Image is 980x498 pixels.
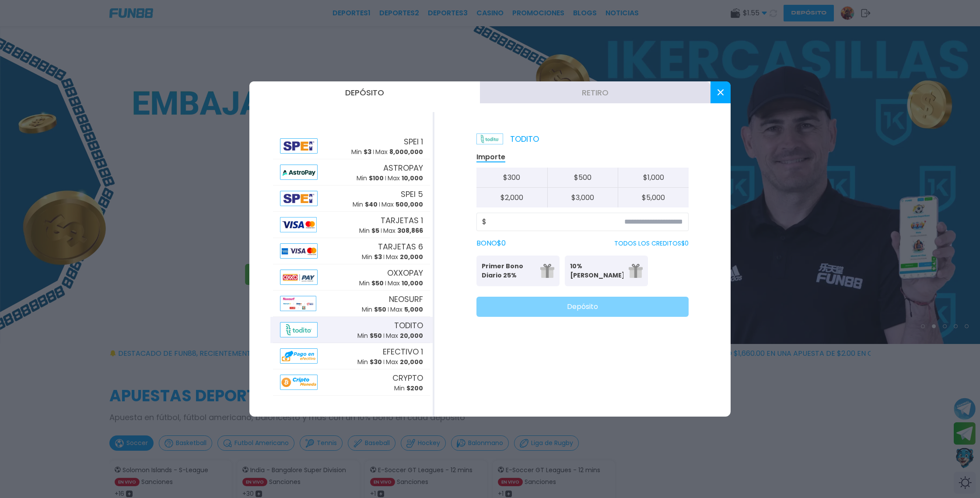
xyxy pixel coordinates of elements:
button: AlipayTARJETAS 6Min $3Max 20,000 [270,238,433,264]
span: ASTROPAY [383,162,423,174]
button: $500 [547,168,618,188]
button: AlipayTODITOMin $50Max 20,000 [270,317,433,343]
button: Retiro [480,81,710,103]
p: Max [386,253,423,262]
p: TODOS LOS CREDITOS $ 0 [614,239,689,248]
span: 8,000,000 [389,147,423,156]
button: $5,000 [618,188,689,207]
span: 10,000 [402,174,423,182]
p: Max [386,331,423,340]
p: Min [357,174,384,183]
button: AlipaySPEI 5Min $40Max 500,000 [270,186,433,212]
p: Max [383,226,423,235]
button: $2,000 [476,188,547,207]
button: AlipaySPEI 1Min $3Max 8,000,000 [270,133,433,159]
span: TARJETAS 1 [381,214,423,226]
span: $ 3 [364,147,371,156]
img: Alipay [280,217,317,232]
p: Min [357,331,382,340]
span: $ 100 [369,174,384,182]
span: TODITO [394,319,423,331]
button: Primer Bono Diario 25% [476,256,560,286]
img: Alipay [280,138,318,154]
p: Min [359,279,384,288]
p: Max [375,147,423,157]
span: $ 50 [370,331,382,340]
button: 10% [PERSON_NAME] [565,256,648,286]
img: Platform Logo [476,133,503,144]
p: Max [388,174,423,183]
label: BONO $ 0 [476,238,506,249]
span: NEOSURF [389,293,423,305]
span: 500,000 [395,200,423,209]
button: AlipayEFECTIVO 1Min $30Max 20,000 [270,343,433,369]
button: AlipayASTROPAYMin $100Max 10,000 [270,159,433,186]
p: Min [362,253,382,262]
button: AlipayNEOSURFMin $50Max 5,000 [270,291,433,317]
span: $ 3 [374,253,382,261]
span: SPEI 1 [404,136,423,147]
img: Alipay [280,348,318,364]
button: Depósito [249,81,480,103]
p: Importe [476,152,505,162]
span: $ 5 [371,226,379,235]
button: $3,000 [547,188,618,207]
button: Depósito [476,297,689,317]
p: Max [390,305,423,314]
p: Primer Bono Diario 25% [482,262,535,280]
img: Alipay [280,191,318,206]
p: TODITO [476,133,539,145]
p: Min [362,305,386,314]
button: AlipayTARJETAS 1Min $5Max 308,866 [270,212,433,238]
span: $ 50 [374,305,386,314]
p: Min [353,200,378,209]
span: TARJETAS 6 [378,241,423,253]
img: Alipay [280,296,316,311]
span: 5,000 [404,305,423,314]
span: SPEI 5 [401,188,423,200]
img: Alipay [280,243,318,259]
span: 20,000 [400,331,423,340]
p: Min [357,358,382,367]
p: 10% [PERSON_NAME] [570,262,623,280]
span: EFECTIVO 1 [383,346,423,358]
img: Alipay [280,165,318,180]
span: OXXOPAY [387,267,423,279]
p: Min [359,226,379,235]
button: $1,000 [618,168,689,188]
p: Min [351,147,371,157]
img: Alipay [280,270,318,285]
span: 308,866 [397,226,423,235]
button: AlipayOXXOPAYMin $50Max 10,000 [270,264,433,291]
span: 20,000 [400,358,423,366]
img: Alipay [280,322,318,337]
button: AlipayCRYPTOMin $200 [270,369,433,396]
p: Max [381,200,423,209]
span: 20,000 [400,253,423,261]
img: gift [540,264,554,278]
p: Max [386,358,423,367]
img: gift [629,264,643,278]
span: 10,000 [402,279,423,288]
span: $ 200 [406,384,423,393]
p: Min [394,384,423,393]
span: $ 40 [365,200,378,209]
span: CRYPTO [392,372,423,384]
button: $300 [476,168,547,188]
span: $ 50 [371,279,384,288]
img: Alipay [280,375,318,390]
p: Max [388,279,423,288]
span: $ [482,217,486,227]
span: $ 30 [370,358,382,366]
